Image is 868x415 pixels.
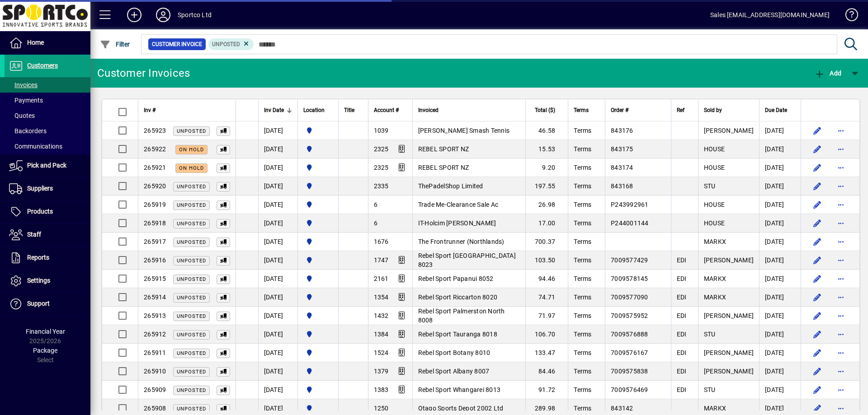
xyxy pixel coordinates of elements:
[834,234,848,249] button: More options
[177,128,206,134] span: Unposted
[704,405,726,412] span: MARKX
[144,386,166,393] span: 265909
[810,160,825,175] button: Edit
[525,121,568,140] td: 46.58
[374,256,389,264] span: 1747
[418,145,469,153] span: REBEL SPORT NZ
[759,251,801,270] td: [DATE]
[574,331,591,338] span: Terms
[677,331,687,338] span: EDI
[152,40,202,49] span: Customer Invoice
[208,38,254,50] mat-chip: Customer Invoice Status: Unposted
[100,41,130,48] span: Filter
[144,275,166,282] span: 265915
[810,308,825,323] button: Edit
[810,123,825,138] button: Edit
[525,251,568,270] td: 103.50
[258,381,297,399] td: [DATE]
[834,327,848,341] button: More options
[810,197,825,212] button: Edit
[5,270,90,292] a: Settings
[258,307,297,325] td: [DATE]
[759,121,801,140] td: [DATE]
[264,105,292,115] div: Inv Date
[303,255,333,265] span: Sportco Ltd Warehouse
[258,344,297,362] td: [DATE]
[258,140,297,159] td: [DATE]
[144,294,166,301] span: 265914
[177,369,206,375] span: Unposted
[258,251,297,270] td: [DATE]
[5,108,90,123] a: Quotes
[418,331,497,338] span: Rebel Sport Tauranga 8018
[611,312,648,319] span: 7009575952
[344,105,354,115] span: Title
[178,8,212,22] div: Sportco Ltd
[704,145,725,153] span: HOUSE
[9,97,43,104] span: Payments
[144,312,166,319] span: 265913
[177,332,206,338] span: Unposted
[212,41,240,47] span: Unposted
[374,275,389,282] span: 2161
[418,386,501,393] span: Rebel Sport Whangarei 8013
[704,312,754,319] span: [PERSON_NAME]
[834,382,848,397] button: More options
[374,219,377,227] span: 6
[374,294,389,301] span: 1354
[574,294,591,301] span: Terms
[144,145,166,153] span: 265922
[611,182,633,190] span: 843168
[834,253,848,267] button: More options
[677,312,687,319] span: EDI
[98,36,132,52] button: Filter
[418,368,490,375] span: Rebel Sport Albany 8007
[303,385,333,395] span: Sportco Ltd Warehouse
[704,164,725,171] span: HOUSE
[704,219,725,227] span: HOUSE
[5,139,90,154] a: Communications
[574,256,591,264] span: Terms
[574,275,591,282] span: Terms
[374,145,389,153] span: 2325
[611,349,648,356] span: 7009576167
[677,349,687,356] span: EDI
[144,405,166,412] span: 265908
[144,164,166,171] span: 265921
[418,308,505,324] span: Rebel Sport Palmerston North 8008
[574,201,591,208] span: Terms
[810,290,825,304] button: Edit
[374,349,389,356] span: 1524
[177,350,206,356] span: Unposted
[303,403,333,413] span: Sportco Ltd Warehouse
[834,290,848,304] button: More options
[374,368,389,375] span: 1379
[144,256,166,264] span: 265916
[704,201,725,208] span: HOUSE
[26,328,65,335] span: Financial Year
[418,294,498,301] span: Rebel Sport Riccarton 8020
[27,254,49,261] span: Reports
[704,349,754,356] span: [PERSON_NAME]
[303,311,333,321] span: Sportco Ltd Warehouse
[177,313,206,319] span: Unposted
[759,344,801,362] td: [DATE]
[810,253,825,267] button: Edit
[759,270,801,288] td: [DATE]
[258,177,297,196] td: [DATE]
[525,159,568,177] td: 9.20
[759,159,801,177] td: [DATE]
[258,270,297,288] td: [DATE]
[418,127,510,134] span: [PERSON_NAME] Smash Tennis
[525,214,568,233] td: 17.00
[710,8,830,22] div: Sales [EMAIL_ADDRESS][DOMAIN_NAME]
[765,105,787,115] span: Due Date
[258,121,297,140] td: [DATE]
[810,382,825,397] button: Edit
[759,325,801,344] td: [DATE]
[374,105,399,115] span: Account #
[27,277,50,284] span: Settings
[258,159,297,177] td: [DATE]
[120,7,149,23] button: Add
[810,364,825,378] button: Edit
